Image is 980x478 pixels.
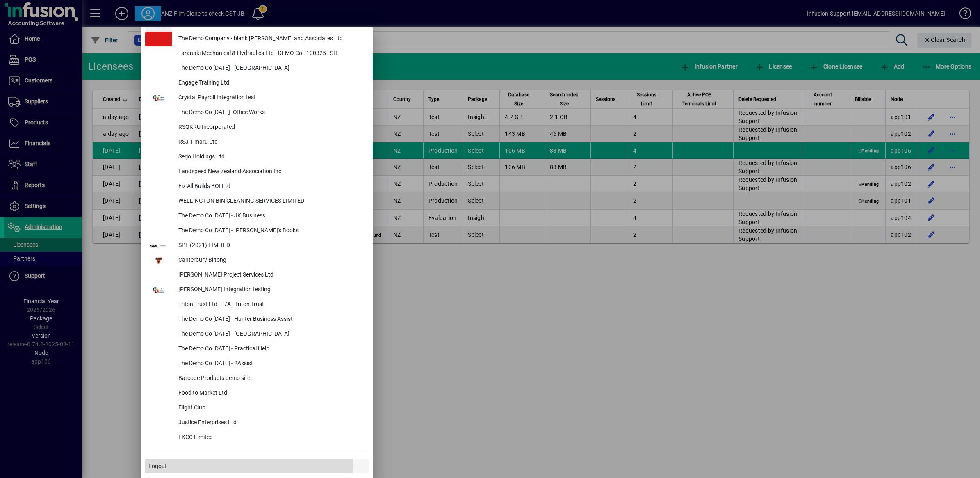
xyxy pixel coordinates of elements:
[145,459,369,473] button: Logout
[172,371,369,386] div: Barcode Products demo site
[145,268,369,283] button: [PERSON_NAME] Project Services Ltd
[145,327,369,342] button: The Demo Co [DATE] - [GEOGRAPHIC_DATA]
[145,297,369,312] button: Triton Trust Ltd - T/A - Triton Trust
[172,135,369,150] div: RSJ Timaru Ltd
[172,224,369,238] div: The Demo Co [DATE] - [PERSON_NAME]'s Books
[145,135,369,150] button: RSJ Timaru Ltd
[172,297,369,312] div: Triton Trust Ltd - T/A - Triton Trust
[145,105,369,120] button: The Demo Co [DATE] -Office Works
[172,416,369,430] div: Justice Enterprises Ltd
[145,46,369,61] button: Taranaki Mechanical & Hydraulics Ltd - DEMO Co - 100325 - SH
[145,283,369,297] button: [PERSON_NAME] Integration testing
[145,312,369,327] button: The Demo Co [DATE] - Hunter Business Assist
[145,194,369,209] button: WELLINGTON BIN CLEANING SERVICES LIMITED
[145,371,369,386] button: Barcode Products demo site
[172,238,369,253] div: SPL (2021) LIMITED
[145,386,369,401] button: Food to Market Ltd
[172,327,369,342] div: The Demo Co [DATE] - [GEOGRAPHIC_DATA]
[172,91,369,105] div: Crystal Payroll Integration test
[145,120,369,135] button: RSQKRU Incorporated
[145,224,369,238] button: The Demo Co [DATE] - [PERSON_NAME]'s Books
[172,179,369,194] div: Fix All Builds BOI Ltd
[145,209,369,224] button: The Demo Co [DATE] - JK Business
[145,179,369,194] button: Fix All Builds BOI Ltd
[172,253,369,268] div: Canterbury Biltong
[172,209,369,224] div: The Demo Co [DATE] - JK Business
[172,312,369,327] div: The Demo Co [DATE] - Hunter Business Assist
[172,268,369,283] div: [PERSON_NAME] Project Services Ltd
[172,401,369,416] div: Flight Club
[172,165,369,179] div: Landspeed New Zealand Association Inc
[145,238,369,253] button: SPL (2021) LIMITED
[172,61,369,76] div: The Demo Co [DATE] - [GEOGRAPHIC_DATA]
[145,150,369,165] button: Serjo Holdings Ltd
[172,32,369,46] div: The Demo Company - blank [PERSON_NAME] and Associates Ltd
[145,253,369,268] button: Canterbury Biltong
[172,150,369,165] div: Serjo Holdings Ltd
[145,61,369,76] button: The Demo Co [DATE] - [GEOGRAPHIC_DATA]
[172,283,369,297] div: [PERSON_NAME] Integration testing
[145,357,369,371] button: The Demo Co [DATE] - 2Assist
[145,430,369,445] button: LKCC Limited
[172,386,369,401] div: Food to Market Ltd
[145,401,369,416] button: Flight Club
[172,76,369,91] div: Engage Training Ltd
[145,165,369,179] button: Landspeed New Zealand Association Inc
[148,462,167,471] span: Logout
[172,46,369,61] div: Taranaki Mechanical & Hydraulics Ltd - DEMO Co - 100325 - SH
[172,357,369,371] div: The Demo Co [DATE] - 2Assist
[145,342,369,357] button: The Demo Co [DATE] - Practical Help
[145,32,369,46] button: The Demo Company - blank [PERSON_NAME] and Associates Ltd
[172,430,369,445] div: LKCC Limited
[172,194,369,209] div: WELLINGTON BIN CLEANING SERVICES LIMITED
[172,342,369,357] div: The Demo Co [DATE] - Practical Help
[145,91,369,105] button: Crystal Payroll Integration test
[172,105,369,120] div: The Demo Co [DATE] -Office Works
[172,120,369,135] div: RSQKRU Incorporated
[145,76,369,91] button: Engage Training Ltd
[145,416,369,430] button: Justice Enterprises Ltd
